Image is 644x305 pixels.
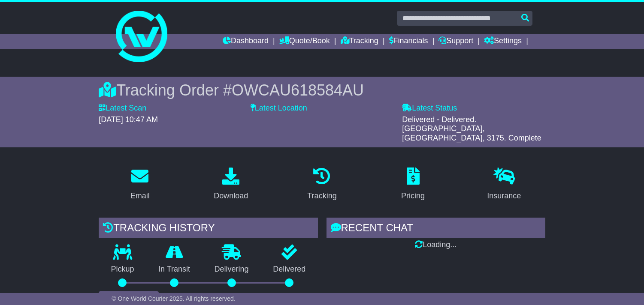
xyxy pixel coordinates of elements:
div: Loading... [327,240,545,250]
div: Tracking Order # [99,81,545,99]
a: Insurance [481,164,526,205]
a: Download [208,164,254,205]
div: Tracking [307,190,336,202]
div: RECENT CHAT [327,218,545,241]
div: Pricing [401,190,425,202]
p: Delivering [202,265,261,274]
p: In Transit [146,265,203,274]
span: OWCAU618584AU [232,81,364,99]
a: Email [125,164,155,205]
span: © One World Courier 2025. All rights reserved. [112,295,236,302]
p: Pickup [99,265,146,274]
label: Latest Status [402,104,457,113]
a: Tracking [341,34,378,49]
a: Quote/Book [279,34,330,49]
div: Tracking history [99,218,317,241]
div: Email [130,190,150,202]
div: Download [214,190,248,202]
a: Financials [389,34,428,49]
a: Pricing [396,164,430,205]
a: Support [438,34,473,49]
a: Tracking [302,164,342,205]
label: Latest Scan [99,104,146,113]
a: Dashboard [223,34,269,49]
span: Delivered - Delivered. [GEOGRAPHIC_DATA], [GEOGRAPHIC_DATA], 3175. Complete [402,115,541,142]
p: Delivered [261,265,318,274]
span: [DATE] 10:47 AM [99,115,158,124]
label: Latest Location [251,104,307,113]
a: Settings [484,34,522,49]
div: Insurance [487,190,521,202]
